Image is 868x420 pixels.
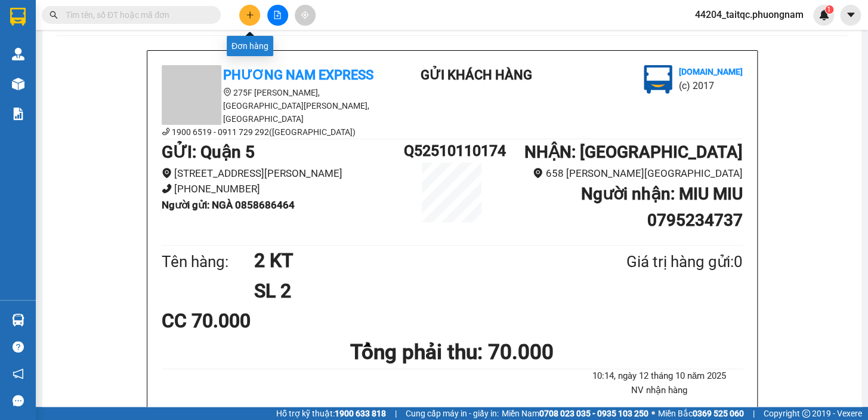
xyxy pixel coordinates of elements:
b: Người nhận : MIU MIU 0795234737 [580,184,742,230]
span: message [13,395,24,406]
b: Phương Nam Express [223,68,373,82]
button: caret-down [840,5,861,26]
span: question-circle [13,341,24,352]
span: ⚪️ [651,411,655,416]
button: aim [295,5,316,26]
div: Đơn hàng [227,36,273,56]
div: Giá trị hàng gửi: 0 [568,250,742,274]
img: logo.jpg [644,65,672,94]
span: aim [301,11,309,19]
strong: 0708 023 035 - 0935 103 250 [539,409,648,418]
img: warehouse-icon [12,314,24,326]
button: plus [239,5,260,26]
span: file-add [273,11,282,19]
span: notification [13,368,24,379]
li: [PHONE_NUMBER] [162,181,404,197]
span: | [753,407,755,420]
li: (c) 2017 [678,78,742,93]
li: 275F [PERSON_NAME], [GEOGRAPHIC_DATA][PERSON_NAME], [GEOGRAPHIC_DATA] [162,86,376,125]
span: environment [162,168,172,178]
span: | [395,407,397,420]
button: file-add [267,5,288,26]
span: phone [162,183,172,194]
img: icon-new-feature [818,10,829,20]
li: NV nhận hàng [576,384,742,398]
li: 658 [PERSON_NAME][GEOGRAPHIC_DATA] [501,165,743,182]
b: Gửi khách hàng [421,68,532,82]
span: 1 [827,5,831,14]
span: 44204_taitqc.phuongnam [685,7,813,22]
span: phone [162,127,170,136]
span: Miền Nam [502,407,648,420]
img: logo-vxr [10,8,26,26]
img: solution-icon [12,108,24,120]
span: Cung cấp máy in - giấy in: [406,407,499,420]
b: Người gửi : NGÀ 0858686464 [162,199,295,211]
span: plus [246,11,254,19]
strong: 1900 633 818 [335,409,386,418]
h1: 2 KT [254,246,568,275]
span: environment [223,88,231,96]
h1: Tổng phải thu: 70.000 [162,336,743,369]
img: warehouse-icon [12,48,24,60]
li: 10:14, ngày 12 tháng 10 năm 2025 [576,369,742,384]
b: [DOMAIN_NAME] [678,67,742,76]
span: Hỗ trợ kỹ thuật: [276,407,386,420]
strong: 0369 525 060 [693,409,744,418]
li: [STREET_ADDRESS][PERSON_NAME] [162,165,404,182]
span: caret-down [845,10,856,20]
b: GỬI : Quận 5 [162,142,255,162]
sup: 1 [825,5,833,14]
img: warehouse-icon [12,78,24,90]
span: search [50,11,58,19]
b: NHẬN : [GEOGRAPHIC_DATA] [524,142,742,162]
span: Miền Bắc [658,407,744,420]
h1: Q52510110174 [403,139,500,163]
span: environment [533,168,543,178]
input: Tìm tên, số ĐT hoặc mã đơn [66,8,206,22]
div: CC 70.000 [162,306,353,336]
li: 1900 6519 - 0911 729 292([GEOGRAPHIC_DATA]) [162,125,376,139]
span: copyright [802,409,810,418]
div: Tên hàng: [162,250,255,274]
h1: SL 2 [254,276,568,306]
